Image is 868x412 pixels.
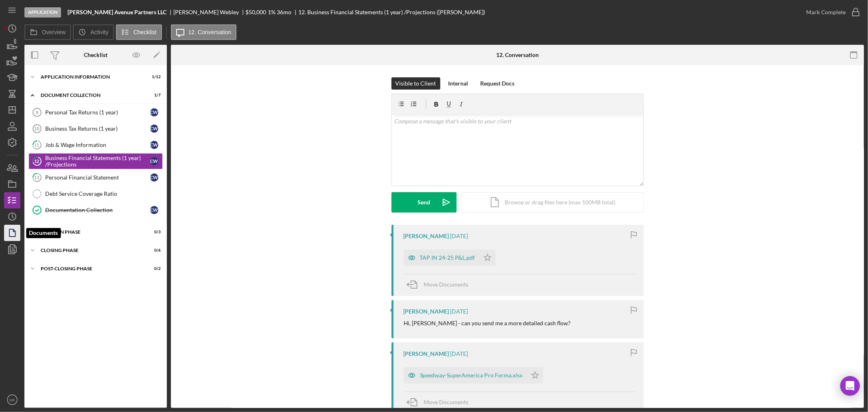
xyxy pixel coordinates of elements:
div: C W [150,173,158,182]
button: Request Docs [477,77,519,90]
div: C W [150,141,158,149]
tspan: 10 [34,126,39,131]
time: 2025-09-29 15:57 [450,308,468,315]
label: Overview [42,29,66,35]
label: 12. Conversation [188,29,232,35]
a: Debt Service Coverage Ratio [28,186,163,202]
a: 10Business Tax Returns (1 year)CW [28,121,163,137]
div: Debt Service Coverage Ratio [45,191,162,197]
div: Personal Financial Statement [45,174,150,181]
div: Application Information [41,75,140,79]
span: Move Documents [424,281,469,288]
div: Document Collection [41,93,140,98]
div: Application [24,7,61,18]
tspan: 9 [36,110,38,115]
div: Send [418,192,430,213]
a: 9Personal Tax Returns (1 year)CW [28,104,163,121]
button: 12. Conversation [171,24,237,40]
button: TAP IN 24-25 P&L.pdf [404,250,496,266]
button: Speedway-SuperAmerica Pro Forma.xlsx [404,367,543,384]
div: Post-Closing Phase [41,266,140,271]
time: 2025-09-27 18:56 [450,351,468,357]
div: 36 mo [277,9,291,15]
tspan: 11 [35,142,39,147]
div: C W [150,157,158,165]
button: Send [391,192,457,213]
button: MK [4,392,20,408]
div: Personal Tax Returns (1 year) [45,109,150,116]
div: 1 / 12 [146,75,161,79]
div: TAP IN 24-25 P&L.pdf [420,254,475,261]
a: 12Business Financial Statements (1 year) /ProjectionsCW [28,153,163,169]
a: 11Job & Wage InformationCW [28,137,163,153]
div: Business Financial Statements (1 year) /Projections [45,155,150,168]
span: $50,000 [246,9,267,15]
button: Mark Complete [798,4,864,20]
p: Hi, [PERSON_NAME] - can you send me a more detailed cash flow? [404,319,571,328]
button: Overview [24,24,71,40]
div: 12. Business Financial Statements (1 year) /Projections ([PERSON_NAME]) [298,9,485,15]
div: Documentation Collection [45,207,150,213]
div: 1 / 7 [146,93,161,98]
div: Mark Complete [806,4,846,20]
button: Visible to Client [391,77,440,90]
div: Business Tax Returns (1 year) [45,125,150,132]
div: 0 / 6 [146,248,161,253]
div: 12. Conversation [496,52,539,58]
a: 13Personal Financial StatementCW [28,169,163,186]
div: 1 % [268,9,275,15]
div: Speedway-SuperAmerica Pro Forma.xlsx [420,372,523,379]
label: Activity [90,29,108,35]
tspan: 13 [35,175,39,180]
button: Move Documents [404,274,477,295]
time: 2025-09-29 19:42 [450,233,468,239]
span: Move Documents [424,399,469,405]
tspan: 12 [35,158,39,164]
button: Checklist [116,24,162,40]
div: [PERSON_NAME] [404,308,449,315]
div: Open Intercom Messenger [840,376,860,396]
a: Documentation CollectionCW [28,202,163,218]
div: C W [150,206,158,214]
div: Job & Wage Information [45,142,150,148]
b: [PERSON_NAME] Avenue Partners LLC [68,9,166,15]
div: Request Docs [481,77,515,90]
div: Visible to Client [396,77,436,90]
div: Closing Phase [41,248,140,253]
div: [PERSON_NAME] Webley [173,9,246,15]
div: Internal [448,77,468,90]
button: Activity [73,24,114,40]
label: Checklist [133,29,157,35]
button: Internal [444,77,472,90]
div: 0 / 2 [146,266,161,271]
div: [PERSON_NAME] [404,233,449,239]
div: C W [150,125,158,133]
div: [PERSON_NAME] [404,351,449,357]
div: C W [150,108,158,116]
div: Checklist [84,52,107,58]
div: Decision Phase [41,230,140,234]
text: MK [9,398,15,402]
div: 0 / 3 [146,230,161,234]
